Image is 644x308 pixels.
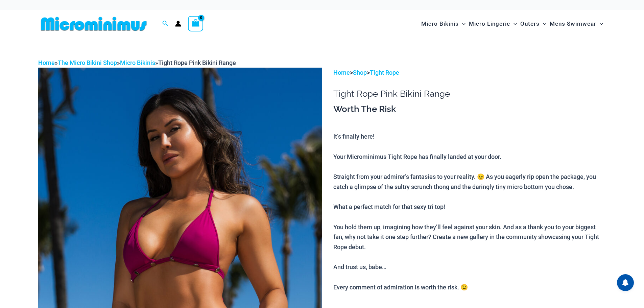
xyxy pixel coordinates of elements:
a: View Shopping Cart, empty [188,16,204,31]
img: MM SHOP LOGO FLAT [38,16,149,31]
span: Menu Toggle [459,15,466,32]
span: Tight Rope Pink Bikini Range [158,59,236,66]
a: Micro LingerieMenu ToggleMenu Toggle [467,14,519,34]
a: Shop [353,69,367,76]
span: Menu Toggle [510,15,517,32]
p: > > [333,68,606,78]
h1: Tight Rope Pink Bikini Range [333,89,606,99]
span: Micro Bikinis [421,15,459,32]
a: Account icon link [175,21,181,27]
nav: Site Navigation [419,13,606,35]
a: Search icon link [162,20,168,28]
a: Home [38,59,55,66]
span: Menu Toggle [596,15,603,32]
span: Mens Swimwear [550,15,596,32]
p: It’s finally here! Your Microminimus Tight Rope has finally landed at your door. Straight from yo... [333,132,606,292]
a: Micro BikinisMenu ToggleMenu Toggle [420,14,467,34]
a: Mens SwimwearMenu ToggleMenu Toggle [548,14,605,34]
a: Tight Rope [370,69,399,76]
span: Micro Lingerie [469,15,510,32]
a: Home [333,69,350,76]
span: Menu Toggle [540,15,546,32]
span: Outers [520,15,540,32]
a: Micro Bikinis [120,59,155,66]
span: » » » [38,59,236,66]
a: OutersMenu ToggleMenu Toggle [519,14,548,34]
h3: Worth The Risk [333,103,606,115]
a: The Micro Bikini Shop [58,59,117,66]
